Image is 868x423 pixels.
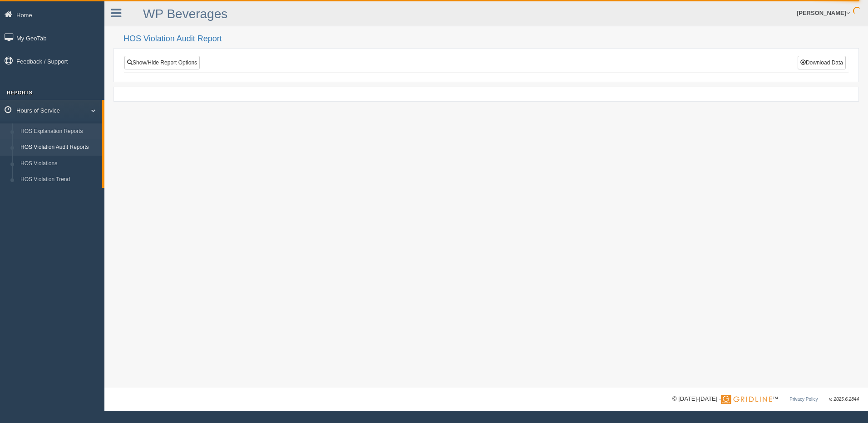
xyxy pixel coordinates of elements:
[16,139,102,156] a: HOS Violation Audit Reports
[124,56,200,69] a: Show/Hide Report Options
[829,397,859,402] span: v. 2025.6.2844
[798,56,846,69] button: Download Data
[789,397,818,402] a: Privacy Policy
[123,34,859,44] h2: HOS Violation Audit Report
[721,395,772,404] img: Gridline
[16,172,102,188] a: HOS Violation Trend
[672,394,859,404] div: © [DATE]-[DATE] - ™
[16,123,102,140] a: HOS Explanation Reports
[16,156,102,172] a: HOS Violations
[143,7,227,21] a: WP Beverages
